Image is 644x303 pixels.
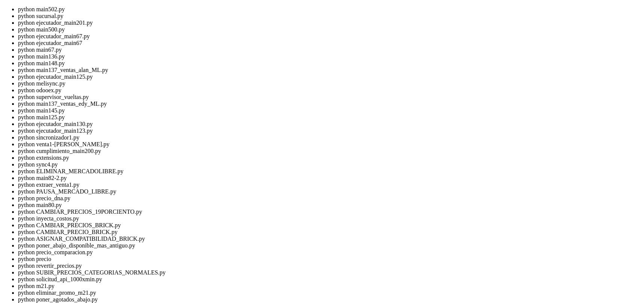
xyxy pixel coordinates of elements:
[81,207,123,213] span: ~/31-app-odoo2
[18,269,641,276] li: python SUBIR_PRECIOS_CATEGORIAS_NORMALES.py
[18,121,641,127] li: python ejecutador_main130.py
[81,213,123,219] span: ~/31-app-odoo2
[18,94,641,100] li: python supervisor_vueltas.py
[21,207,78,213] span: ubuntu@vps-08acaf7e
[3,92,546,99] x-row: just raised the bar for easy, resilient and secure K8s cluster deployment.
[3,73,546,79] x-row: Swap usage: 0%
[3,3,546,9] x-row: Welcome to Ubuntu 23.04 (GNU/Linux 6.2.0-39-generic x86_64)
[3,162,546,169] x-row: New release '24.04.3 LTS' available.
[18,107,641,114] li: python main145.py
[3,67,546,73] x-row: Memory usage: 70% IPv4 address for ens3: [TECHNICAL_ID]
[18,67,641,73] li: python main137_ventas_alan_ML.py
[3,105,546,111] x-row: [URL][DOMAIN_NAME]
[18,114,641,121] li: python main125.py
[18,154,641,161] li: python extensions.py
[3,201,546,207] x-row: : $ source venv/bin/activate
[3,194,60,200] span: ubuntu@vps-08acaf7e
[18,134,641,141] li: python sincronizador1.py
[3,41,546,48] x-row: System information as of [DATE]
[3,16,546,22] x-row: * Documentation: [URL][DOMAIN_NAME]
[18,283,641,289] li: python m21.py
[18,202,641,208] li: python main80.py
[3,28,546,35] x-row: * Support: [URL][DOMAIN_NAME]
[18,222,641,229] li: python CAMBIAR_PRECIOS_BRICK.py
[3,188,546,194] x-row: Last login: [DATE] from [TECHNICAL_ID]
[18,60,641,67] li: python main148.py
[18,235,641,242] li: python ASIGNAR_COMPATIBILIDAD_BRICK.py
[3,54,546,60] x-row: System load: 0.04 Processes: 200
[21,213,78,219] span: ubuntu@vps-08acaf7e
[18,175,641,181] li: python main82-2.py
[18,215,641,222] li: python inyecta_costos.py
[18,40,641,46] li: python ejecutador_main67
[3,143,546,150] x-row: For upgrade information, please visit:
[18,73,641,80] li: python ejecutador_main125.py
[18,229,641,235] li: python CAMBIAR_PRECIO_BRICK.py
[18,6,641,13] li: python main502.py
[18,100,641,107] li: python main137_ventas_edy_ML.py
[3,201,60,207] span: ubuntu@vps-08acaf7e
[18,148,641,154] li: python cumplimiento_main200.py
[18,256,641,262] li: python precio
[3,118,546,124] x-row: 1 update can be applied immediately.
[3,169,546,175] x-row: Run 'do-release-upgrade' to upgrade to it.
[18,13,641,19] li: python sucursal.py
[3,137,546,143] x-row: Your Ubuntu release is not supported anymore.
[18,33,641,40] li: python ejecutador_main67.py
[18,53,641,60] li: python main136.py
[63,201,105,207] span: ~/31-app-odoo2
[18,208,641,215] li: python CAMBIAR_PRECIOS_19PORCIENTO.py
[18,80,641,87] li: python melisync.py
[18,188,641,195] li: python PAUSA_MERCADO_LIBRE.py
[18,249,641,256] li: python precio_comparacion.py
[18,296,641,303] li: python poner_agotados_abajo.py
[18,127,641,134] li: python ejecutador_main123.py
[18,289,641,296] li: python eliminar_promo_m21.py
[63,194,66,200] span: ~
[161,213,164,220] div: (50, 33)
[18,87,641,94] li: python odooex.py
[3,150,546,156] x-row: [URL][DOMAIN_NAME]
[18,26,641,33] li: python main500.py
[18,242,641,249] li: python poner_abajo_disponible_mas_antiguo.py
[18,141,641,148] li: python venta1-[PERSON_NAME].py
[18,19,641,26] li: python ejecutador_main201.py
[3,86,546,92] x-row: * Strictly confined Kubernetes makes edge and IoT secure. Learn how MicroK8s
[18,276,641,283] li: python solicitud_api_1000xmin.py
[3,60,546,67] x-row: Usage of /: 20.1% of 77.39GB Users logged in: 1
[3,22,546,28] x-row: * Management: [URL][DOMAIN_NAME]
[3,207,546,213] x-row: (venv) : $ python main502.py
[18,46,641,53] li: python main67.py
[18,168,641,175] li: python ELIMINAR_MERCADOLIBRE.py
[18,161,641,168] li: python sync4.py
[3,194,546,201] x-row: : $ cd /home/ubuntu/31-app-odoo2
[3,213,546,220] x-row: (venv) : $ python
[18,181,641,188] li: python extraer_venta1.py
[18,195,641,202] li: python precio_dna.py
[3,124,546,130] x-row: To see these additional updates run: apt list --upgradable
[18,262,641,269] li: python revertir_precios.py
